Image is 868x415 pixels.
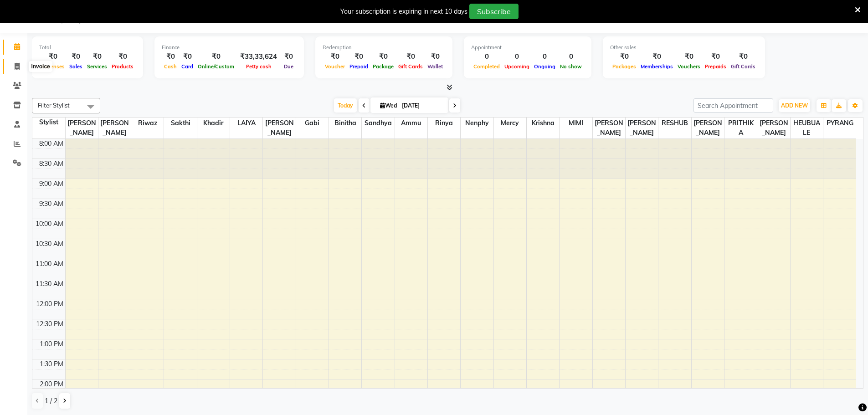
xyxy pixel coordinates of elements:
span: RESHUB [658,118,691,129]
span: PYRANG [823,118,856,129]
span: No show [558,63,584,70]
div: ₹0 [370,51,396,62]
div: Redemption [323,44,445,51]
div: 11:00 AM [34,259,65,269]
span: Sales [67,63,85,70]
span: sandhya [362,118,394,129]
span: binitha [329,118,361,129]
div: 10:30 AM [34,239,65,249]
div: ₹33,33,624 [236,51,281,62]
span: Services [85,63,109,70]
div: 12:00 PM [34,299,65,309]
div: ₹0 [703,51,729,62]
span: Products [109,63,136,70]
span: [PERSON_NAME] [626,118,658,138]
div: Total [39,44,136,51]
div: Your subscription is expiring in next 10 days [340,7,467,16]
div: Finance [162,44,297,51]
div: Other sales [610,44,758,51]
span: Petty cash [244,63,274,70]
div: ₹0 [109,51,136,62]
div: Appointment [471,44,584,51]
div: ₹0 [281,51,297,62]
div: ₹0 [396,51,425,62]
div: ₹0 [323,51,347,62]
div: ₹0 [729,51,758,62]
span: LAIYA [230,118,262,129]
div: 0 [532,51,558,62]
div: Stylist [32,118,65,127]
div: ₹0 [67,51,85,62]
input: Search Appointment [693,98,773,113]
span: sakthi [164,118,196,129]
div: 0 [471,51,502,62]
div: 0 [558,51,584,62]
span: ADD NEW [781,102,808,109]
div: Invoice [29,61,52,72]
span: rinya [428,118,460,129]
div: ₹0 [610,51,638,62]
div: ₹0 [675,51,703,62]
span: krishna [527,118,559,129]
div: 2:00 PM [38,379,65,389]
span: Wallet [425,63,445,70]
span: Package [370,63,396,70]
span: Gift Cards [729,63,758,70]
span: Vouchers [675,63,703,70]
div: 12:30 PM [34,319,65,329]
span: HEUBUALE [791,118,823,138]
span: Packages [610,63,638,70]
div: ₹0 [195,51,236,62]
span: [PERSON_NAME] [66,118,98,138]
div: 11:30 AM [34,279,65,289]
div: 1:00 PM [38,339,65,349]
div: ₹0 [179,51,195,62]
div: ₹0 [162,51,179,62]
span: Online/Custom [195,63,236,70]
span: Prepaids [703,63,729,70]
div: ₹0 [638,51,675,62]
span: riwaz [131,118,164,129]
span: Today [334,98,357,113]
div: 8:30 AM [37,159,65,169]
span: ammu [395,118,427,129]
span: Ongoing [532,63,558,70]
div: 1:30 PM [38,359,65,369]
span: Wed [378,102,399,109]
span: khadir [197,118,230,129]
span: [PERSON_NAME] [692,118,724,138]
div: ₹0 [85,51,109,62]
span: [PERSON_NAME] [263,118,295,138]
div: 0 [502,51,532,62]
span: mercy [494,118,526,129]
span: Voucher [323,63,347,70]
span: Card [179,63,195,70]
div: ₹0 [425,51,445,62]
span: Upcoming [502,63,532,70]
button: ADD NEW [779,99,810,112]
button: Subscribe [469,4,519,19]
span: Completed [471,63,502,70]
span: gabi [296,118,329,129]
span: Gift Cards [396,63,425,70]
span: Due [282,63,296,70]
span: [PERSON_NAME] [593,118,625,138]
span: Cash [162,63,179,70]
span: [PERSON_NAME] [757,118,790,138]
div: 10:00 AM [34,219,65,229]
div: ₹0 [39,51,67,62]
div: ₹0 [347,51,370,62]
span: [PERSON_NAME] [98,118,131,138]
span: nenphy [461,118,493,129]
span: Filter Stylist [38,102,70,109]
span: Memberships [638,63,675,70]
div: 9:00 AM [37,179,65,189]
div: 8:00 AM [37,139,65,149]
span: PRITHIKA [724,118,757,138]
div: 9:30 AM [37,199,65,209]
input: 2025-09-03 [399,99,445,113]
span: MIMI [560,118,592,129]
span: 1 / 2 [45,396,57,406]
span: Prepaid [347,63,370,70]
